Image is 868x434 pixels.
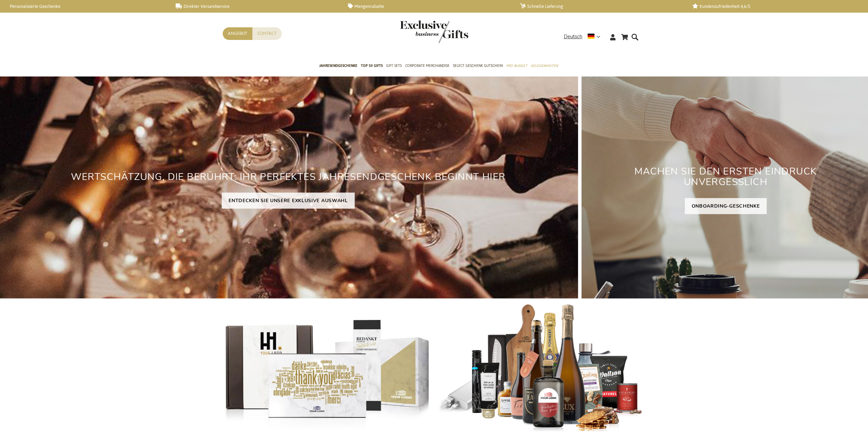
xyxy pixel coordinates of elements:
span: Select Geschenk Gutschein [453,62,503,69]
a: Contact [252,27,282,40]
span: Deutsch [564,33,583,41]
a: Personalisierte Geschenke [3,3,165,9]
a: Pro Budget [506,58,527,75]
a: Gelegenheiten [531,58,558,75]
img: Gepersonaliseerde relatiegeschenken voor personeel en klanten [223,304,431,434]
a: ENTDECKEN SIE UNSERE EXKLUSIVE AUSWAHL [222,193,355,209]
a: Jahresendgeschenke [319,58,357,75]
span: TOP 50 Gifts [361,62,383,69]
span: Pro Budget [506,62,527,69]
a: TOP 50 Gifts [361,58,383,75]
span: Gift Sets [386,62,402,69]
span: Corporate Merchandise [405,62,450,69]
span: Gelegenheiten [531,62,558,69]
a: Corporate Merchandise [405,58,450,75]
span: Jahresendgeschenke [319,62,357,69]
img: Personalisierte Geschenke für Kunden und Mitarbeiter mit WirkungPersonalisierte Geschenke für Kun... [438,304,646,434]
a: store logo [400,20,434,43]
a: Select Geschenk Gutschein [453,58,503,75]
a: ONBOARDING-GESCHENKE [685,198,767,214]
img: Exclusive Business gifts logo [400,20,468,43]
a: Schnelle Lieferung [520,3,681,9]
a: Gift Sets [386,58,402,75]
a: Angebot [223,27,252,40]
a: Kundenzufriedenheit 4,6/5 [692,3,854,9]
a: Mengenrabatte [348,3,509,9]
a: Direkter Versandservice [176,3,337,9]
